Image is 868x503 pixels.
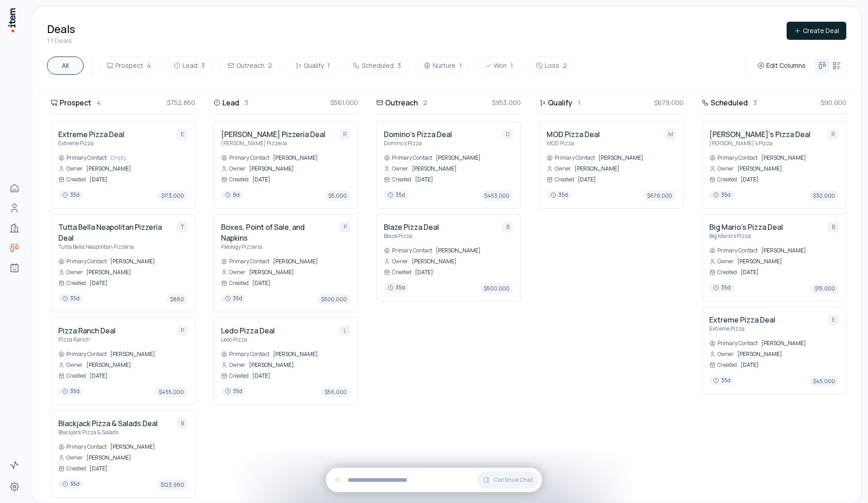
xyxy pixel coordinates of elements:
button: Outreach2 [220,57,280,75]
h4: Tutta Bella Neapolitan Pizzeria Deal [58,222,170,243]
div: M [665,129,676,140]
span: 35d [384,190,409,199]
p: 1 [578,98,580,108]
div: Primary Contact [709,340,758,347]
span: $953,000 [492,98,521,108]
a: Home [5,179,24,197]
span: [PERSON_NAME] [737,258,839,265]
h3: Scheduled [711,97,748,108]
p: [PERSON_NAME] Pizzeria [221,140,325,147]
div: Created [58,280,86,287]
div: Boxes, Point of Sale, and NapkinsPieology PizzeriaPPrimary Contact[PERSON_NAME]Owner[PERSON_NAME]... [213,214,358,312]
div: Primary Contact [547,154,595,161]
div: Extreme Pizza DealExtreme PizzaEPrimary Contact[PERSON_NAME]Owner[PERSON_NAME]Created[DATE]35d$45... [702,307,846,394]
div: B [177,418,188,429]
span: 1 [327,61,330,70]
span: [DATE] [90,465,188,472]
p: [PERSON_NAME]’s Pizza [709,140,811,147]
span: [PERSON_NAME] [110,443,188,451]
a: Blackjack Pizza & Salads DealBlackjack Pizza & SaladsBPrimary Contact[PERSON_NAME]Owner[PERSON_NA... [58,418,188,490]
h4: Blackjack Pizza & Salads Deal [58,418,158,429]
span: [PERSON_NAME] [436,154,513,161]
span: 35d [58,294,83,303]
span: [PERSON_NAME] [249,269,350,276]
span: [PERSON_NAME] [249,165,350,172]
a: Pizza Ranch DealPizza RanchPPrimary Contact[PERSON_NAME]Owner[PERSON_NAME]Created[DATE]35d$455,000 [58,325,188,397]
span: [PERSON_NAME] [86,165,188,172]
span: [DATE] [415,269,513,276]
div: Created [221,176,249,183]
a: Tutta Bella Neapolitan Pizzeria DealTutta Bella Neapolitan PizzeriaTPrimary Contact[PERSON_NAME]O... [58,222,188,304]
a: People [5,199,24,217]
span: [DATE] [252,176,350,183]
div: MOD Pizza DealMOD PizzaMPrimary Contact[PERSON_NAME]Owner[PERSON_NAME]Created[DATE]35d$679,000 [539,121,684,209]
a: Agents [5,259,24,277]
h3: Prospect [60,97,91,108]
span: [PERSON_NAME] [575,165,676,172]
span: $679,000 [643,190,676,201]
div: Primary Contact [58,443,107,451]
div: Owner [58,454,83,461]
button: All [47,57,84,75]
span: [PERSON_NAME] [273,258,350,265]
div: Primary Contact [58,351,107,358]
span: $679,000 [654,98,684,108]
div: Created [384,176,411,183]
a: MOD Pizza DealMOD PizzaMPrimary Contact[PERSON_NAME]Owner[PERSON_NAME]Created[DATE]35d$679,000 [547,129,676,201]
div: Owner [58,165,83,172]
div: Primary Contact [221,351,269,358]
a: Domino's Pizza DealDomino's PizzaDPrimary Contact[PERSON_NAME]Owner[PERSON_NAME]Created[DATE]35d$... [384,129,513,201]
p: Ledo Pizza [221,336,275,343]
h4: MOD Pizza Deal [547,129,600,140]
span: [PERSON_NAME] [599,154,676,161]
div: Primary Contact [709,247,758,254]
span: 35d [58,190,83,199]
span: $30,000 [809,190,839,201]
button: 35d [221,387,246,397]
div: Primary Contact [58,154,107,161]
span: $880 [166,294,188,304]
button: 35d [58,190,83,201]
span: 1 [510,61,513,70]
span: [DATE] [741,176,839,183]
span: Continue Chat [494,476,533,484]
p: 17 Deals [47,36,75,45]
button: 35d [709,376,734,386]
a: [PERSON_NAME]’s Pizza Deal[PERSON_NAME]’s PizzaRPrimary Contact[PERSON_NAME]Owner[PERSON_NAME]Cre... [709,129,839,201]
button: Qualify1 [287,57,338,75]
span: [PERSON_NAME] [110,351,188,358]
span: [DATE] [90,280,188,287]
span: 35d [709,190,734,199]
div: E [828,314,839,325]
button: 35d [384,283,409,294]
span: 35d [709,376,734,385]
button: Edit Columns [754,59,809,72]
span: [PERSON_NAME] [761,340,839,347]
h4: Boxes, Point of Sale, and Napkins [221,222,332,243]
span: 35d [58,479,83,489]
h4: Blaze Pizza Deal [384,222,439,233]
button: Loss2 [528,57,575,75]
span: [DATE] [415,176,513,183]
button: Nurture1 [416,57,470,75]
div: Created [547,176,574,183]
span: [PERSON_NAME] [761,154,839,161]
div: Domino's Pizza DealDomino's PizzaDPrimary Contact[PERSON_NAME]Owner[PERSON_NAME]Created[DATE]35d$... [376,121,521,209]
div: D [502,129,513,140]
a: Blaze Pizza DealBlaze PizzaBPrimary Contact[PERSON_NAME]Owner[PERSON_NAME]Created[DATE]35d$500,000 [384,222,513,294]
button: Continue Chat [477,471,538,489]
div: Created [221,280,249,287]
span: $500,000 [317,294,350,304]
div: Owner [221,269,245,276]
span: $500,000 [480,283,513,294]
span: [PERSON_NAME] [737,351,839,358]
h4: Extreme Pizza Deal [709,314,775,325]
div: Created [709,269,737,276]
button: 35d [221,294,246,304]
button: 35d [547,190,571,201]
span: [DATE] [741,269,839,276]
a: Activity [5,456,24,474]
div: Created [221,372,249,380]
h3: Lead [222,97,239,108]
p: Domino's Pizza [384,140,452,147]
